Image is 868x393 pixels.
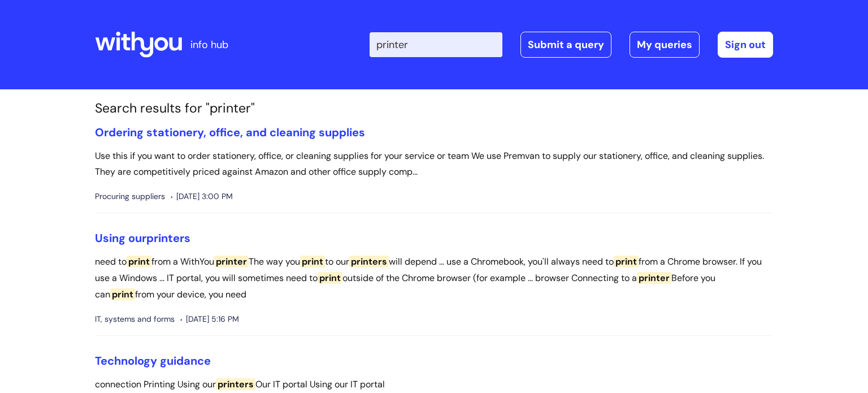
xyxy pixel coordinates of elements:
a: Technology guidance [95,353,211,368]
span: print [318,272,342,284]
span: print [110,288,135,300]
p: need to from a WithYou The way you to our will depend ... use a Chromebook, you'll always need to... [95,254,773,303]
div: | - [370,32,773,58]
span: printers [349,256,389,267]
h1: Search results for "printer" [95,101,773,116]
span: print [614,256,639,267]
span: printers [146,231,190,245]
span: print [127,256,151,267]
a: Using ourprinters [95,231,190,245]
p: connection Printing Using our Our IT portal Using our IT portal [95,377,773,393]
span: IT, systems and forms [95,312,175,326]
span: print [300,256,325,267]
span: printer [214,256,249,267]
input: Search [370,32,502,57]
a: Ordering stationery, office, and cleaning supplies [95,125,365,140]
span: printer [637,272,671,284]
a: Submit a query [520,32,611,58]
a: My queries [630,32,700,58]
span: Procuring suppliers [95,189,165,204]
p: Use this if you want to order stationery, office, or cleaning supplies for your service or team W... [95,148,773,181]
a: Sign out [718,32,773,58]
span: [DATE] 5:16 PM [180,312,239,326]
span: printers [216,378,255,390]
span: [DATE] 3:00 PM [171,189,233,204]
p: info hub [190,36,228,54]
